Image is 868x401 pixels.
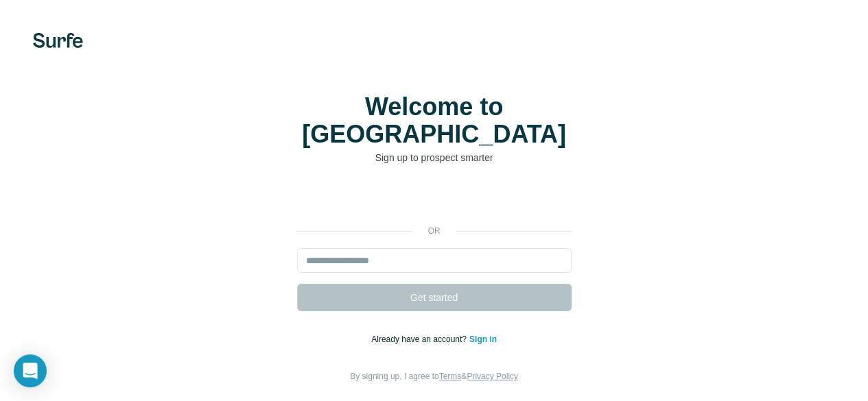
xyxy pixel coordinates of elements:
span: By signing up, I agree to & [350,372,518,381]
span: Already have an account? [371,335,469,344]
div: Open Intercom Messenger [14,354,47,387]
iframe: Sign in with Google Button [290,185,578,215]
p: or [412,225,456,237]
img: Surfe's logo [33,33,83,48]
a: Privacy Policy [467,372,518,381]
a: Sign in [469,335,497,344]
h1: Welcome to [GEOGRAPHIC_DATA] [297,93,572,148]
a: Terms [439,372,462,381]
p: Sign up to prospect smarter [297,151,572,165]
